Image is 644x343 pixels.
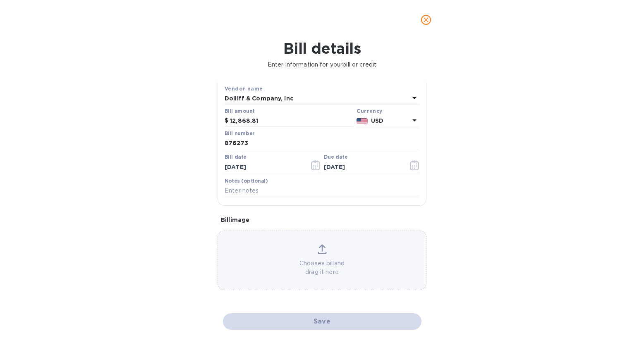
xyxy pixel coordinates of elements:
p: Enter information for your bill or credit [7,60,637,69]
h1: Bill details [7,40,637,57]
div: $ [225,115,230,127]
input: $ Enter bill amount [230,115,353,127]
input: Enter notes [225,185,419,197]
b: Dolliff & Company, Inc [225,95,293,102]
label: Bill amount [225,109,254,114]
input: Enter bill number [225,137,419,150]
b: Vendor name [225,86,263,92]
p: Bill image [221,216,423,224]
b: Currency [357,108,382,114]
b: USD [371,117,383,124]
input: Due date [324,161,402,173]
label: Due date [324,155,347,160]
img: USD [357,118,368,124]
label: Notes (optional) [225,179,268,183]
label: Bill date [225,155,247,160]
p: Choose a bill and drag it here [218,259,426,276]
button: close [416,10,436,30]
input: Select date [225,161,303,173]
label: Bill number [225,131,254,136]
